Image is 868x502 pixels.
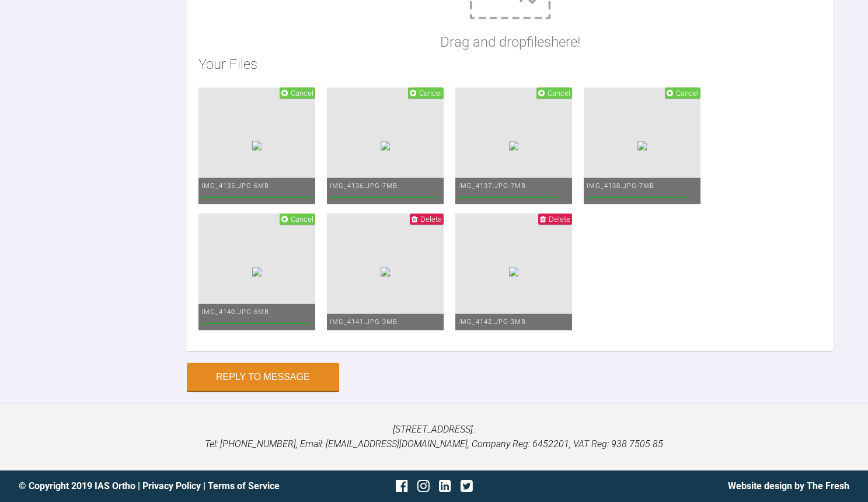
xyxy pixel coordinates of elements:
[201,182,269,190] span: IMG_4135.JPG - 6MB
[142,480,201,491] a: Privacy Policy
[381,267,390,277] img: 8be2f7c7-3139-4e30-9424-ab5e9ab3220c
[330,318,398,326] span: IMG_4141.JPG - 3MB
[548,89,570,97] span: Cancel
[637,141,647,151] img: 2f0c38fc-0583-4235-8940-f25c63d09649
[187,363,339,391] button: Reply to Message
[419,89,442,97] span: Cancel
[19,479,295,494] div: © Copyright 2019 IAS Ortho | |
[201,308,269,316] span: IMG_4140.JPG - 6MB
[509,267,518,277] img: 73a64f24-a48d-4b94-a35b-a90d034d521a
[252,267,262,277] img: 6c676354-c2f4-4242-8af5-0659c44874c3
[676,89,699,97] span: Cancel
[458,182,526,190] span: IMG_4137.JPG - 7MB
[509,141,518,151] img: 3ae6ef06-4c3e-4e1c-a21d-b0c54be0693d
[330,182,398,190] span: IMG_4136.JPG - 7MB
[549,215,570,224] span: Delete
[728,480,849,491] a: Website design by The Fresh
[440,31,580,53] p: Drag and drop files here!
[19,422,849,452] p: [STREET_ADDRESS]. Tel: [PHONE_NUMBER], Email: [EMAIL_ADDRESS][DOMAIN_NAME], Company Reg: 6452201,...
[420,215,442,224] span: Delete
[458,318,526,326] span: IMG_4142.JPG - 3MB
[381,141,390,151] img: 6928dc2c-980d-4a65-9442-d652b4d50f0d
[587,182,654,190] span: IMG_4138.JPG - 7MB
[252,141,262,151] img: 4cb6bb09-c88c-4f1c-a851-257491a0d655
[291,215,313,224] span: Cancel
[291,89,313,97] span: Cancel
[198,53,821,75] h2: Your Files
[208,480,280,491] a: Terms of Service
